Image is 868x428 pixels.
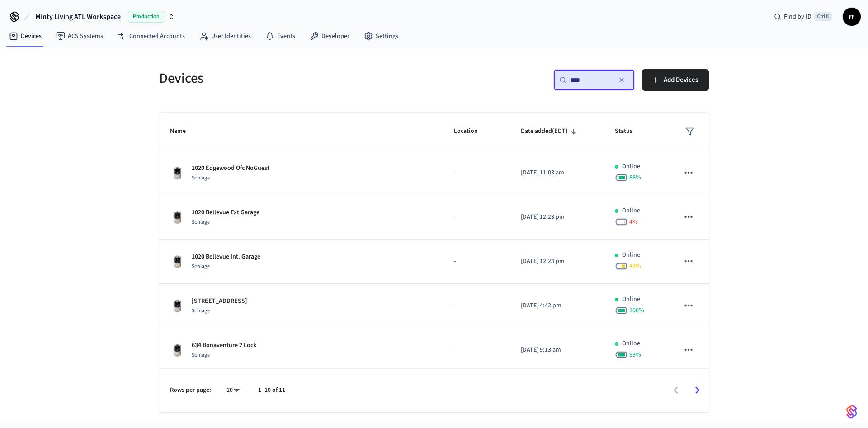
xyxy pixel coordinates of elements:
span: Add Devices [664,74,698,86]
img: Schlage Sense Smart Deadbolt with Camelot Trim, Front [170,166,184,180]
img: Schlage Sense Smart Deadbolt with Camelot Trim, Front [170,299,184,313]
p: [DATE] 12:23 pm [521,257,593,266]
span: Location [454,124,490,138]
p: 1020 Bellevue Ext Garage [192,208,259,217]
p: - [454,212,499,222]
img: Schlage Sense Smart Deadbolt with Camelot Trim, Front [170,343,184,357]
p: - [454,257,499,266]
span: Find by ID [784,12,811,21]
button: Go to next page [687,380,708,401]
span: 93 % [629,350,641,359]
p: - [454,345,499,355]
span: 4 % [629,217,638,226]
div: Find by IDCtrl K [767,9,839,25]
span: 43 % [629,262,641,271]
span: Schlage [192,218,210,226]
a: Devices [2,28,49,44]
p: [DATE] 11:03 am [521,168,593,178]
p: [STREET_ADDRESS] [192,296,247,306]
span: Date added(EDT) [521,124,580,138]
p: 634 Bonaventure 2 Lock [192,341,256,350]
p: Rows per page: [170,386,211,395]
p: [DATE] 4:42 pm [521,301,593,310]
a: ACS Systems [49,28,110,44]
a: Developer [302,28,357,44]
p: - [454,301,499,310]
button: rr [843,8,861,26]
p: Online [622,339,640,348]
button: Add Devices [642,69,709,91]
a: User Identities [192,28,258,44]
span: Ctrl K [814,12,832,21]
a: Connected Accounts [110,28,192,44]
span: Status [615,124,644,138]
span: Schlage [192,351,210,359]
a: Events [258,28,302,44]
div: 10 [222,384,244,397]
p: Online [622,295,640,304]
p: 1–10 of 11 [258,386,285,395]
span: Production [128,11,164,23]
img: Schlage Sense Smart Deadbolt with Camelot Trim, Front [170,254,184,269]
span: Schlage [192,307,210,315]
img: Schlage Sense Smart Deadbolt with Camelot Trim, Front [170,210,184,225]
span: Schlage [192,174,210,182]
h5: Devices [159,69,429,88]
span: rr [844,9,860,25]
p: [DATE] 9:13 am [521,345,593,355]
span: 100 % [629,306,644,315]
p: 1020 Bellevue Int. Garage [192,252,260,262]
a: Settings [357,28,406,44]
p: Online [622,206,640,216]
p: - [454,168,499,178]
span: Minty Living ATL Workspace [35,11,121,22]
p: Online [622,162,640,171]
p: [DATE] 12:23 pm [521,212,593,222]
span: Name [170,124,198,138]
p: Online [622,250,640,260]
span: Schlage [192,263,210,270]
span: 88 % [629,173,641,182]
img: SeamLogoGradient.69752ec5.svg [846,404,857,419]
p: 1020 Edgewood Ofc NoGuest [192,164,269,173]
